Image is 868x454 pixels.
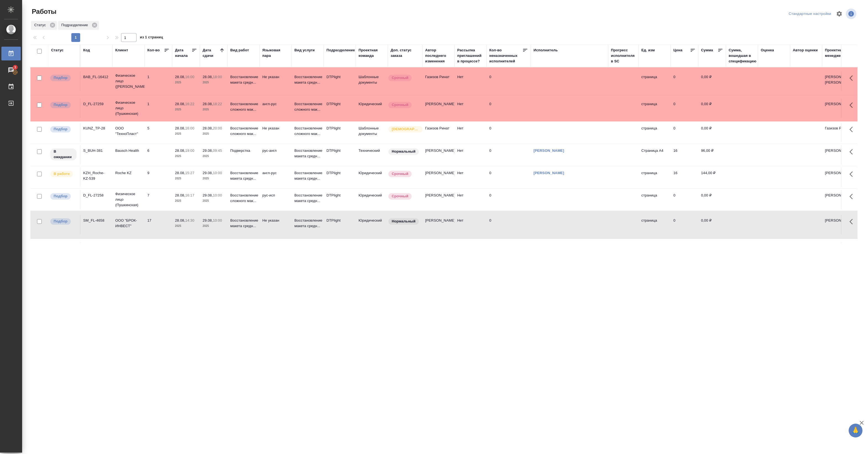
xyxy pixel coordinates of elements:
p: 28.08, [175,75,185,79]
p: 09:45 [213,148,222,153]
div: Кол-во [147,47,160,53]
td: Газизов Ринат [422,71,454,91]
p: Восстановление сложного мак... [294,101,321,112]
td: Нет [454,168,487,187]
span: 🙏 [851,425,860,436]
p: Восстановление макета средн... [230,170,257,181]
p: 2025 [175,80,197,85]
p: Срочный [392,102,408,108]
td: 0 [671,123,698,142]
button: Здесь прячутся важные кнопки [846,99,859,112]
p: Срочный [392,171,408,177]
td: 16 [671,168,698,187]
p: 28.08, [175,148,185,153]
div: Подразделение [326,47,355,53]
td: 0 [671,99,698,118]
td: Не указан [260,215,292,234]
p: Восстановление сложного мак... [230,126,257,137]
button: Здесь прячутся важные кнопки [846,242,859,255]
p: Подразделение [61,22,90,28]
a: [PERSON_NAME] [534,171,564,175]
td: DTPlight [324,71,356,91]
p: 28.08, [175,193,185,197]
td: DTPlight [324,145,356,164]
p: 29.08, [203,193,213,197]
div: Можно подбирать исполнителей [50,101,77,109]
p: 18:22 [213,102,222,106]
div: D_FL-27258 [83,193,110,198]
td: 384,00 ₽ [698,242,726,261]
p: Нормальный [392,219,415,224]
td: 0 [487,99,531,118]
div: Клиент [115,47,128,53]
td: DTPlight [324,215,356,234]
td: страница [639,99,671,118]
p: 20:00 [213,126,222,130]
button: Здесь прячутся важные кнопки [846,71,859,85]
p: В ожидании [54,149,73,160]
p: Восстановление макета средн... [294,170,321,181]
p: 2025 [175,131,197,137]
p: 28.08, [203,126,213,130]
td: [PERSON_NAME] [822,99,854,118]
p: В работе [54,171,70,177]
td: Шаблонные документы [356,123,388,142]
td: Страница А4 [639,242,671,261]
td: [PERSON_NAME] [422,145,454,164]
p: Физическое лицо (Пушкинская) [115,191,142,208]
td: 0 [671,71,698,91]
p: Восстановление сложного мак... [230,193,257,204]
button: Здесь прячутся важные кнопки [846,190,859,203]
td: 9 [145,168,172,187]
p: [PERSON_NAME], [PERSON_NAME] [825,74,851,85]
td: 144,00 ₽ [698,168,726,187]
div: Можно подбирать исполнителей [50,193,77,200]
div: Автор оценки [793,47,818,53]
td: 0 [671,190,698,209]
td: [PERSON_NAME] [422,242,454,261]
p: 16:00 [185,75,194,79]
div: Ед. изм [641,47,655,53]
td: страница [639,215,671,234]
p: 2025 [175,198,197,204]
td: [PERSON_NAME] [822,145,854,164]
td: [PERSON_NAME] [422,99,454,118]
td: 0,00 ₽ [698,123,726,142]
td: DTPlight [324,168,356,187]
div: Исполнитель [534,47,558,53]
div: Подразделение [58,21,99,30]
td: страница [639,168,671,187]
td: рус-англ [260,145,292,164]
div: Оценка [761,47,774,53]
td: 24 [145,242,172,261]
div: Сумма [701,47,713,53]
p: [DEMOGRAPHIC_DATA] [392,126,419,132]
td: 1 [145,71,172,91]
p: 2025 [175,107,197,112]
p: Подбор [54,75,67,81]
p: 2025 [203,107,225,112]
td: [PERSON_NAME] [822,242,854,261]
p: 2025 [203,131,225,137]
td: 0 [487,145,531,164]
td: Не указан [260,242,292,261]
div: SM_FL-4658 [83,218,110,223]
div: Дата начала [175,47,192,59]
div: Доп. статус заказа [391,47,420,59]
p: 18:00 [213,75,222,79]
div: Исполнитель назначен, приступать к работе пока рано [50,148,77,161]
td: Юридический [356,215,388,234]
p: Восстановление макета средн... [230,74,257,85]
div: KZH_Roche-KZ-539 [83,170,110,181]
td: 7 [145,190,172,209]
p: Физическое лицо ([PERSON_NAME]) [115,73,142,89]
td: страница [639,71,671,91]
div: Статус [51,47,64,53]
td: 5 [145,123,172,142]
div: Проектные менеджеры [825,47,851,59]
div: D_FL-27259 [83,101,110,107]
button: Здесь прячутся важные кнопки [846,215,859,228]
div: Цена [673,47,683,53]
p: Срочный [392,75,408,81]
td: DTPlight [324,99,356,118]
